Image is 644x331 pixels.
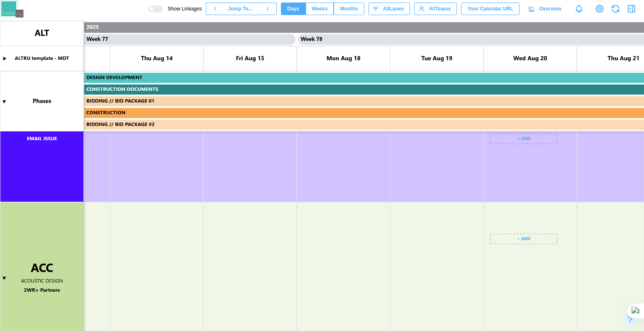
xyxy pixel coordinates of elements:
[369,3,410,15] button: AllLanes
[610,3,621,15] button: Refresh Grid
[312,3,328,15] span: Weeks
[281,3,306,15] button: Days
[461,3,519,15] button: Your Calendar URL
[163,5,202,12] span: Show Linkages
[524,3,568,15] a: Overview
[287,3,299,15] span: Days
[306,3,334,15] button: Weeks
[626,3,637,15] button: Open Drawer
[228,3,253,15] span: Jump To...
[539,3,561,15] span: Overview
[383,3,404,15] span: All Lanes
[340,3,358,15] span: Months
[594,3,605,15] a: View Project
[224,3,258,15] button: Jump To...
[467,3,513,15] span: Your Calendar URL
[572,2,586,16] a: Notifications
[414,3,457,15] button: AllTeams
[429,3,451,15] span: All Teams
[334,3,364,15] button: Months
